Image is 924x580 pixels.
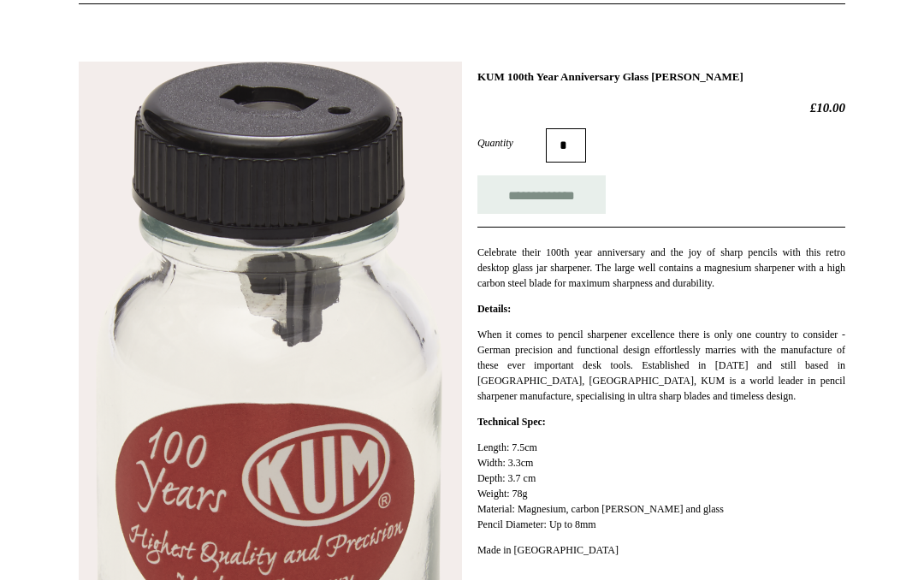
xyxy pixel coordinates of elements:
strong: Technical Spec: [477,416,546,428]
p: When it comes to pencil sharpener excellence there is only one country to consider - German preci... [477,327,845,404]
label: Quantity [477,135,546,151]
strong: Details: [477,303,511,315]
h2: £10.00 [477,100,845,115]
p: Celebrate their 100th year anniversary and the joy of sharp pencils with this retro desktop glass... [477,245,845,291]
p: Length: 7.5cm Width: 3.3cm Depth: 3.7 cm Weight: 78g Material: Magnesium, carbon [PERSON_NAME] an... [477,440,845,532]
h1: KUM 100th Year Anniversary Glass [PERSON_NAME] [477,70,845,84]
p: Made in [GEOGRAPHIC_DATA] [477,542,845,558]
